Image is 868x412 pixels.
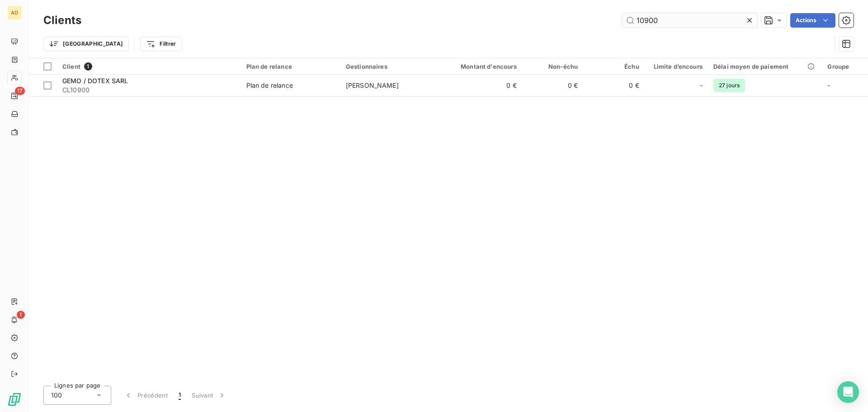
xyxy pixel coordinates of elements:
span: 1 [179,391,181,400]
span: GEMO / DOTEX SARL [62,77,128,85]
span: Client [62,63,80,70]
div: AD [7,5,22,20]
div: Plan de relance [246,63,335,70]
span: 1 [17,311,25,319]
span: 1 [84,62,92,71]
span: 17 [15,87,25,95]
img: Logo LeanPay [7,392,22,407]
div: Non-échu [528,63,578,70]
button: [GEOGRAPHIC_DATA] [43,37,129,51]
td: 0 € [440,75,522,96]
div: Groupe [827,63,863,70]
span: 100 [51,391,62,400]
span: - [827,81,830,89]
div: Échu [589,63,639,70]
h3: Clients [43,12,81,28]
td: 0 € [522,75,584,96]
div: Open Intercom Messenger [837,381,859,403]
span: [PERSON_NAME] [346,81,399,89]
div: Délai moyen de paiement [713,63,816,70]
span: 27 jours [713,79,745,92]
button: Filtrer [140,37,182,51]
div: Montant d'encours [445,63,517,70]
span: CL10900 [62,85,236,95]
div: Plan de relance [246,81,293,90]
button: 1 [173,386,186,405]
button: Actions [790,13,835,28]
td: 0 € [583,75,645,96]
button: Précédent [118,386,173,405]
input: Rechercher [622,13,758,28]
div: Gestionnaires [346,63,434,70]
div: Limite d’encours [650,63,703,70]
span: - [700,81,703,90]
button: Suivant [186,386,232,405]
